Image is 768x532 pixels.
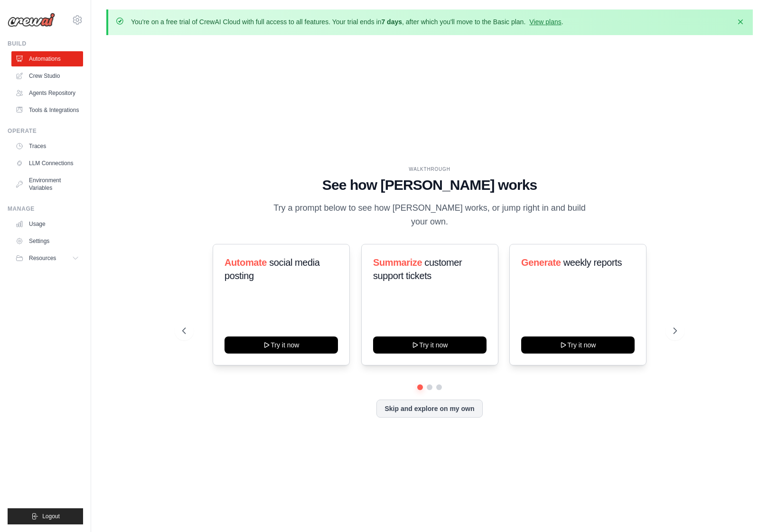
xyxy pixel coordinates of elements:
h1: See how [PERSON_NAME] works [182,177,677,194]
a: Automations [11,51,83,66]
span: customer support tickets [373,257,462,281]
a: LLM Connections [11,156,83,171]
a: Usage [11,216,83,232]
button: Try it now [225,336,338,354]
iframe: Chat Widget [721,486,768,532]
span: weekly reports [563,257,622,268]
button: Resources [11,251,83,266]
p: Try a prompt below to see how [PERSON_NAME] works, or jump right in and build your own. [270,201,589,229]
span: Generate [521,257,561,268]
div: Manage [8,205,83,213]
span: Automate [225,257,267,268]
a: View plans [529,18,561,26]
span: Resources [29,254,56,262]
button: Logout [8,508,83,524]
p: You're on a free trial of CrewAI Cloud with full access to all features. Your trial ends in , aft... [131,17,563,27]
a: Environment Variables [11,173,83,196]
a: Crew Studio [11,68,83,84]
a: Traces [11,139,83,154]
strong: 7 days [381,18,402,26]
a: Settings [11,233,83,249]
div: Build [8,40,83,47]
span: Summarize [373,257,422,268]
a: Agents Repository [11,85,83,101]
a: Tools & Integrations [11,103,83,118]
div: Operate [8,127,83,135]
button: Try it now [521,336,635,354]
div: WALKTHROUGH [182,166,677,173]
span: Logout [42,513,60,520]
button: Try it now [373,336,487,354]
span: social media posting [225,257,320,281]
img: Logo [8,13,55,27]
button: Skip and explore on my own [376,400,482,418]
